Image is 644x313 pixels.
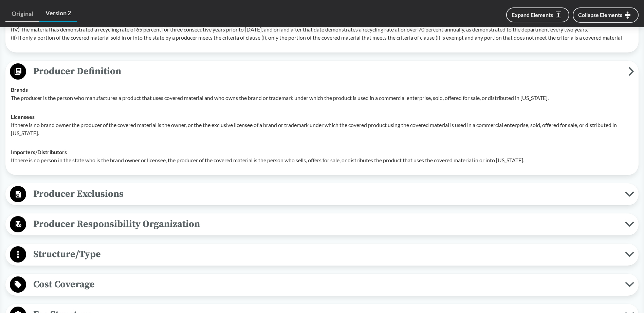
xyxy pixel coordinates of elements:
[8,63,636,80] button: Producer Definition
[39,5,77,22] a: Version 2
[11,121,633,137] p: If there is no brand owner the producer of the covered material is the owner, or the the exclusiv...
[8,186,636,203] button: Producer Exclusions
[8,276,636,293] button: Cost Coverage
[11,156,633,164] p: If there is no person in the state who is the brand owner or licensee, the producer of the covere...
[8,246,636,263] button: Structure/Type
[26,247,625,262] span: Structure/Type
[11,94,633,102] p: The producer is the person who manufactures a product that uses covered material and who owns the...
[11,86,28,93] strong: Brands
[26,277,625,292] span: Cost Coverage
[5,6,39,22] a: Original
[11,113,35,120] strong: Licensees
[26,64,628,79] span: Producer Definition
[506,7,569,22] button: Expand Elements
[8,216,636,233] button: Producer Responsibility Organization
[11,149,67,155] strong: Importers/​Distributors
[26,216,625,232] span: Producer Responsibility Organization
[26,186,625,202] span: Producer Exclusions
[573,7,639,23] button: Collapse Elements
